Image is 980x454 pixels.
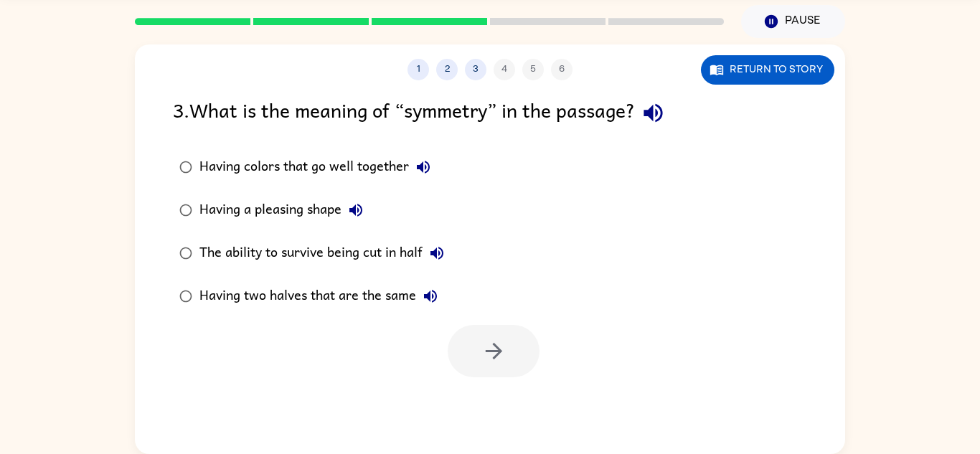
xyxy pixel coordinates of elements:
[173,95,807,131] div: 3 . What is the meaning of “symmetry” in the passage?
[741,5,845,38] button: Pause
[199,153,438,181] div: Having colors that go well together
[409,153,438,181] button: Having colors that go well together
[436,59,458,80] button: 2
[199,282,445,311] div: Having two halves that are the same
[407,59,429,80] button: 1
[341,196,370,224] button: Having a pleasing shape
[423,239,451,268] button: The ability to survive being cut in half
[416,282,445,311] button: Having two halves that are the same
[701,55,834,85] button: Return to story
[465,59,486,80] button: 3
[199,239,451,268] div: The ability to survive being cut in half
[199,196,370,224] div: Having a pleasing shape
